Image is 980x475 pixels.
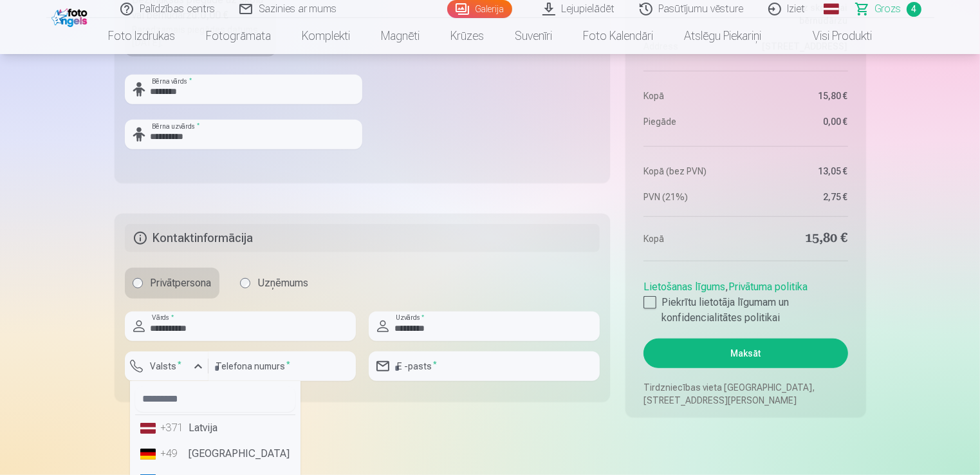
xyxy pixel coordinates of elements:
li: [GEOGRAPHIC_DATA] [135,441,295,467]
label: Piekrītu lietotāja līgumam un konfidencialitātes politikai [643,295,847,326]
label: Privātpersona [125,268,219,299]
dt: PVN (21%) [643,191,739,203]
img: /fa1 [51,5,91,27]
a: Foto izdrukas [93,18,190,54]
dt: Kopā (bez PVN) [643,165,739,178]
input: Privātpersona [133,278,143,288]
dd: 15,80 € [752,230,848,248]
div: +49 [161,446,187,461]
label: Uzņēmums [232,268,317,299]
a: Krūzes [435,18,499,54]
a: Magnēti [365,18,435,54]
a: Privātuma politika [728,281,808,293]
a: Lietošanas līgums [643,281,725,293]
div: +371 [161,420,187,436]
dd: 13,05 € [752,165,848,178]
dd: 2,75 € [752,191,848,203]
dd: 15,80 € [752,89,848,102]
div: , [643,274,847,326]
dt: Kopā [643,230,739,248]
a: Fotogrāmata [190,18,286,54]
a: Visi produkti [777,18,887,54]
h5: Kontaktinformācija [125,224,600,252]
a: Foto kalendāri [568,18,669,54]
input: Uzņēmums [240,278,250,288]
dt: Kopā [643,89,739,102]
span: Grozs [875,1,901,17]
dt: Piegāde [643,115,739,128]
button: Maksāt [643,339,847,368]
p: Tirdzniecības vieta [GEOGRAPHIC_DATA], [STREET_ADDRESS][PERSON_NAME] [643,381,847,407]
label: Valsts [145,360,187,373]
li: Latvija [135,415,295,441]
button: Valsts* [125,351,208,381]
dd: 0,00 € [752,115,848,128]
a: Komplekti [286,18,365,54]
a: Suvenīri [499,18,568,54]
a: Atslēgu piekariņi [669,18,777,54]
span: 4 [907,2,921,17]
